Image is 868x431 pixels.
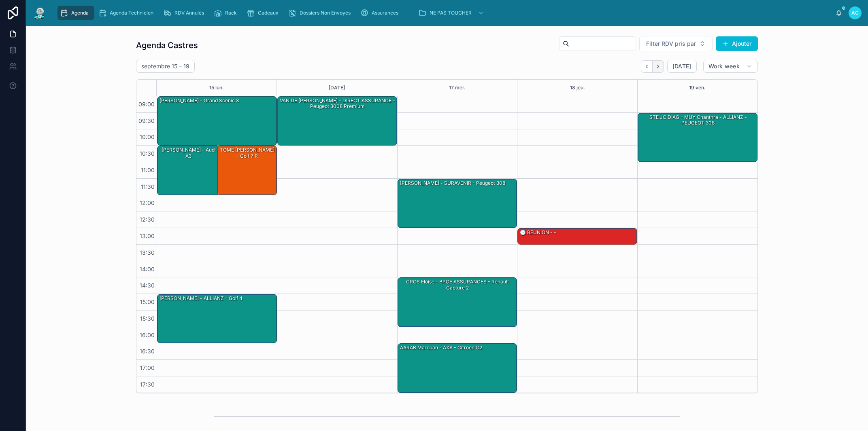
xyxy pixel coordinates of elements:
span: Agenda Technicien [110,10,153,16]
div: [PERSON_NAME] - SURAVENIR - peugeot 308 [399,180,506,187]
span: [DATE] [672,63,691,70]
div: [PERSON_NAME] - ALLIANZ - golf 4 [159,295,243,302]
span: 10:00 [138,133,157,140]
span: 16:30 [138,348,157,355]
a: Rack [211,6,243,20]
span: RDV Annulés [174,10,204,16]
span: 14:00 [138,266,157,273]
div: [PERSON_NAME] - grand Scenic 3 [159,97,240,104]
button: 15 lun. [209,80,224,96]
div: TOME [PERSON_NAME] - Golf 7 r [217,146,277,194]
span: AC [851,10,859,16]
div: [PERSON_NAME] - audi A3 [157,146,219,194]
button: 18 jeu. [570,80,585,96]
span: 12:00 [138,199,157,206]
a: NE PAS TOUCHER [416,6,488,20]
div: 🕒 RÉUNION - - [519,229,557,236]
span: NE PAS TOUCHER [430,10,472,16]
div: AARAB Marouan - AXA - Citroen C2 [399,344,483,351]
span: 17:00 [138,364,157,371]
span: Agenda [71,10,89,16]
div: [PERSON_NAME] - SURAVENIR - peugeot 308 [398,179,517,228]
button: [DATE] [667,60,697,73]
span: 09:00 [136,101,157,108]
div: scrollable content [53,4,836,22]
div: AARAB Marouan - AXA - Citroen C2 [398,344,517,392]
span: 17:30 [138,381,157,388]
button: Back [641,60,653,73]
a: RDV Annulés [161,6,210,20]
a: Agenda Technicien [96,6,159,20]
span: Rack [225,10,237,16]
button: 19 ven. [689,80,706,96]
h1: Agenda Castres [136,40,198,51]
span: 14:30 [138,282,157,289]
button: Select Button [639,36,713,51]
div: STE JC DIAG - MUY Chanthra - ALLIANZ - PEUGEOT 308 [639,114,757,127]
span: 12:30 [138,216,157,223]
div: [PERSON_NAME] - grand Scenic 3 [157,97,277,145]
span: Work week [708,63,740,70]
span: 09:30 [136,117,157,124]
span: Dossiers Non Envoyés [300,10,351,16]
button: Ajouter [716,36,758,51]
span: 16:00 [138,332,157,338]
a: Cadeaux [244,6,284,20]
button: Next [653,60,664,73]
h2: septembre 15 – 19 [141,62,189,70]
div: TOME [PERSON_NAME] - Golf 7 r [219,146,276,160]
div: VAN DE [PERSON_NAME] - DIRECT ASSURANCE - Peugeot 3008 premium [279,97,396,110]
span: 15:00 [138,298,157,305]
div: VAN DE [PERSON_NAME] - DIRECT ASSURANCE - Peugeot 3008 premium [278,97,397,145]
span: 11:30 [139,183,157,190]
div: CROS Eloise - BPCE ASSURANCES - Renault Capture 2 [398,278,517,326]
span: 13:00 [138,232,157,239]
button: Work week [703,60,758,73]
a: Agenda [57,6,94,20]
span: Cadeaux [258,10,279,16]
button: [DATE] [329,80,345,96]
span: 13:30 [138,249,157,256]
div: 🕒 RÉUNION - - [518,228,637,244]
span: Assurances [372,10,398,16]
a: Assurances [358,6,404,20]
span: 11:00 [139,167,157,173]
div: [PERSON_NAME] - audi A3 [159,146,219,160]
span: 15:30 [138,315,157,322]
a: Dossiers Non Envoyés [286,6,356,20]
div: [PERSON_NAME] - ALLIANZ - golf 4 [157,294,277,343]
button: 17 mer. [449,80,466,96]
div: STE JC DIAG - MUY Chanthra - ALLIANZ - PEUGEOT 308 [638,113,757,162]
span: 10:30 [138,150,157,157]
img: App logo [32,6,47,19]
span: Filter RDV pris par [646,40,696,48]
div: CROS Eloise - BPCE ASSURANCES - Renault Capture 2 [399,278,517,292]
